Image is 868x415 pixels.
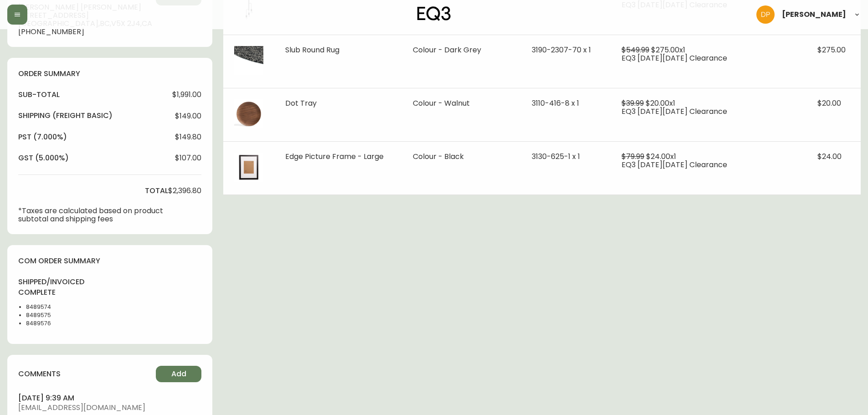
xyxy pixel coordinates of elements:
[18,256,201,266] h4: com order summary
[18,28,152,36] span: [PHONE_NUMBER]
[234,99,263,128] img: 34e21539-8fd3-402a-8b60-5eb6d04dc626.jpg
[168,187,201,195] span: $2,396.80
[145,186,168,196] h4: total
[18,132,67,142] h4: pst (7.000%)
[413,153,510,161] li: Colour - Black
[234,46,263,75] img: 63508909-9ef5-4642-b321-ee165b80dd77.jpg
[417,6,451,21] img: logo
[26,319,72,328] li: 8489576
[413,46,510,54] li: Colour - Dark Grey
[18,393,201,403] h4: [DATE] 9:39 am
[621,159,727,170] span: EQ3 [DATE][DATE] Clearance
[175,133,201,141] span: $149.80
[175,112,201,120] span: $149.00
[26,311,72,319] li: 8489575
[782,11,846,18] span: [PERSON_NAME]
[817,98,841,108] span: $20.00
[621,45,649,55] span: $549.99
[18,277,72,297] h4: shipped/invoiced complete
[621,53,727,63] span: EQ3 [DATE][DATE] Clearance
[532,151,580,162] span: 3130-625-1 x 1
[18,90,60,100] h4: sub-total
[646,151,676,162] span: $24.00 x 1
[172,91,201,99] span: $1,991.00
[285,45,339,55] span: Slub Round Rug
[18,207,168,223] p: *Taxes are calculated based on product subtotal and shipping fees
[156,366,201,382] button: Add
[171,369,186,379] span: Add
[817,151,842,162] span: $24.00
[18,404,201,412] span: [EMAIL_ADDRESS][DOMAIN_NAME]
[532,45,591,55] span: 3190-2307-70 x 1
[532,98,579,108] span: 3110-416-8 x 1
[817,45,846,55] span: $275.00
[621,151,644,162] span: $79.99
[18,153,69,163] h4: gst (5.000%)
[285,98,317,108] span: Dot Tray
[756,5,775,24] img: b0154ba12ae69382d64d2f3159806b19
[621,98,644,108] span: $39.99
[175,154,201,162] span: $107.00
[18,111,113,121] h4: Shipping ( Freight Basic )
[285,151,384,162] span: Edge Picture Frame - Large
[18,369,61,379] h4: comments
[621,106,727,117] span: EQ3 [DATE][DATE] Clearance
[26,303,72,311] li: 8489574
[234,153,263,182] img: 8f3f392c-302e-493c-ad68-7561872f2291.jpg
[646,98,675,108] span: $20.00 x 1
[413,99,510,108] li: Colour - Walnut
[18,69,201,79] h4: order summary
[651,45,685,55] span: $275.00 x 1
